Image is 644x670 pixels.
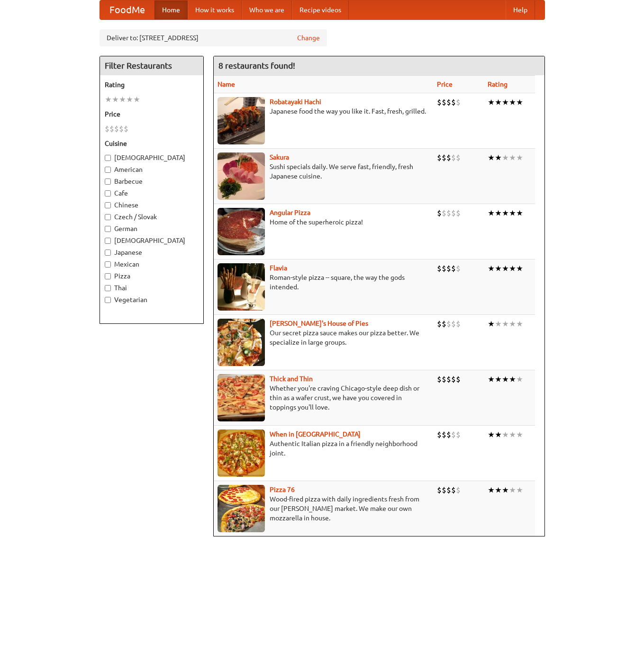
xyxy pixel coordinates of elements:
img: angular.jpg [218,208,265,255]
li: $ [456,374,461,384]
input: Barbecue [105,179,111,185]
li: ★ [488,263,495,274]
li: ★ [488,485,495,495]
li: ★ [488,152,495,163]
a: Rating [488,80,508,88]
li: $ [437,97,442,107]
li: ★ [126,94,133,105]
li: $ [446,208,451,218]
li: $ [442,208,446,218]
li: $ [446,485,451,495]
a: Sakura [270,153,289,161]
li: ★ [495,429,502,440]
p: Home of the superheroic pizza! [218,217,430,227]
li: $ [109,124,114,134]
label: Pizza [105,271,199,281]
li: ★ [502,152,509,163]
li: ★ [502,319,509,329]
li: $ [456,152,461,163]
input: German [105,226,111,232]
b: Flavia [270,264,287,272]
h5: Rating [105,80,199,89]
ng-pluralize: 8 restaurants found! [218,61,295,70]
li: ★ [488,208,495,218]
li: ★ [509,319,516,329]
li: ★ [488,374,495,384]
label: Japanese [105,248,199,257]
li: ★ [516,485,523,495]
li: $ [456,429,461,440]
a: Price [437,80,453,88]
img: thick.jpg [218,374,265,421]
label: Cafe [105,188,199,198]
li: $ [451,429,456,440]
img: wheninrome.jpg [218,429,265,477]
label: Barbecue [105,177,199,186]
li: $ [456,485,461,495]
li: $ [446,319,451,329]
input: Japanese [105,250,111,256]
li: ★ [119,94,126,105]
li: ★ [495,152,502,163]
li: $ [119,124,124,134]
a: Name [218,80,235,88]
a: Pizza 76 [270,486,295,493]
input: Czech / Slovak [105,214,111,220]
li: $ [437,485,442,495]
p: Japanese food the way you like it. Fast, fresh, grilled. [218,107,430,116]
img: flavia.jpg [218,263,265,311]
img: luigis.jpg [218,319,265,366]
li: ★ [509,97,516,107]
li: $ [456,208,461,218]
img: sakura.jpg [218,152,265,200]
li: $ [442,263,446,274]
a: Home [154,0,188,19]
li: $ [456,263,461,274]
a: Thick and Thin [270,375,313,383]
a: How it works [188,0,242,19]
li: $ [451,263,456,274]
label: Chinese [105,200,199,210]
li: $ [437,374,442,384]
p: Authentic Italian pizza in a friendly neighborhood joint. [218,439,430,458]
a: Recipe videos [292,0,349,19]
li: $ [105,124,109,134]
li: ★ [509,263,516,274]
li: $ [446,97,451,107]
p: Roman-style pizza -- square, the way the gods intended. [218,273,430,292]
input: [DEMOGRAPHIC_DATA] [105,155,111,161]
li: ★ [502,429,509,440]
li: $ [437,319,442,329]
a: FoodMe [100,0,154,19]
li: $ [451,374,456,384]
label: American [105,165,199,174]
label: Vegetarian [105,295,199,304]
li: $ [442,429,446,440]
li: $ [451,152,456,163]
li: ★ [502,374,509,384]
li: $ [451,319,456,329]
li: ★ [516,374,523,384]
li: ★ [495,263,502,274]
a: Angular Pizza [270,209,310,216]
label: Mexican [105,259,199,269]
li: $ [437,152,442,163]
li: $ [442,485,446,495]
li: ★ [495,374,502,384]
li: $ [124,124,128,134]
li: ★ [516,97,523,107]
input: Vegetarian [105,297,111,303]
b: [PERSON_NAME]'s House of Pies [270,320,368,327]
a: Robatayaki Hachi [270,98,321,106]
li: $ [451,97,456,107]
li: ★ [105,94,112,105]
li: $ [442,152,446,163]
li: ★ [495,485,502,495]
li: $ [456,97,461,107]
img: pizza76.jpg [218,485,265,532]
li: ★ [502,263,509,274]
li: ★ [509,429,516,440]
